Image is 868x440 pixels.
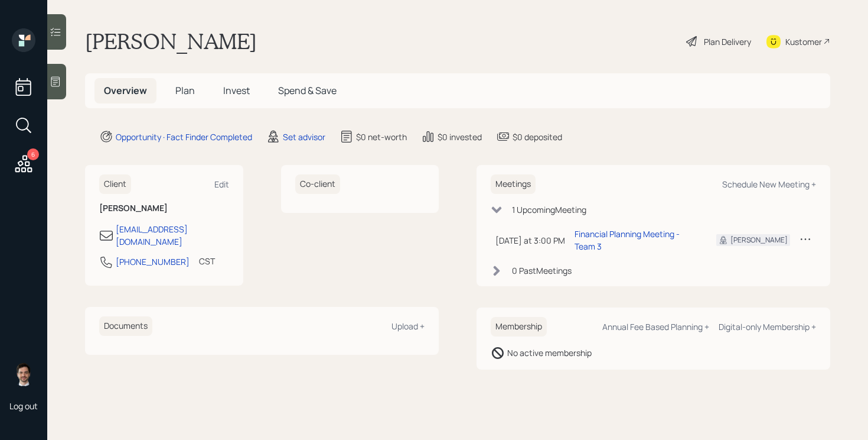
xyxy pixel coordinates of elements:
[491,317,547,337] h6: Membership
[278,84,337,97] span: Spend & Save
[512,203,586,216] div: 1 Upcoming Meeting
[719,321,816,332] div: Digital-only Membership +
[512,264,572,277] div: 0 Past Meeting s
[704,35,751,48] div: Plan Delivery
[730,235,788,245] div: [PERSON_NAME]
[507,347,592,359] div: No active membership
[491,174,536,194] h6: Meetings
[116,255,190,268] div: [PHONE_NUMBER]
[199,255,215,267] div: CST
[223,84,250,97] span: Invest
[722,179,816,190] div: Schedule New Meeting +
[575,228,697,253] div: Financial Planning Meeting - Team 3
[99,174,131,194] h6: Client
[602,321,709,332] div: Annual Fee Based Planning +
[12,363,35,386] img: jonah-coleman-headshot.png
[116,131,252,143] div: Opportunity · Fact Finder Completed
[175,84,195,97] span: Plan
[214,179,229,190] div: Edit
[391,321,425,332] div: Upload +
[438,131,482,143] div: $0 invested
[99,316,152,336] h6: Documents
[27,148,39,160] div: 6
[295,174,340,194] h6: Co-client
[116,223,229,248] div: [EMAIL_ADDRESS][DOMAIN_NAME]
[513,131,562,143] div: $0 deposited
[99,203,229,213] h6: [PERSON_NAME]
[85,28,257,54] h1: [PERSON_NAME]
[283,131,325,143] div: Set advisor
[356,131,407,143] div: $0 net-worth
[785,35,822,48] div: Kustomer
[104,84,147,97] span: Overview
[495,234,565,247] div: [DATE] at 3:00 PM
[9,400,38,412] div: Log out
